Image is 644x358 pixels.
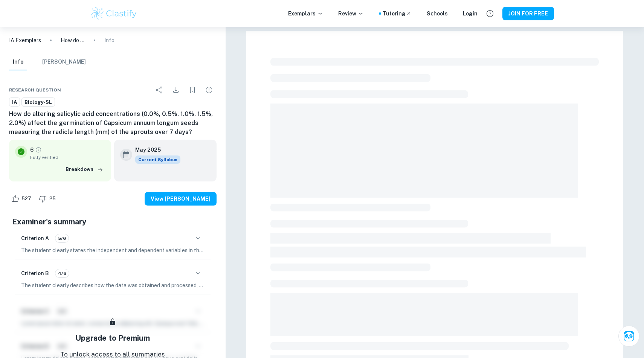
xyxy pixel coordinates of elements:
button: [PERSON_NAME] [42,54,86,70]
span: 25 [45,195,60,203]
span: Fully verified [30,154,105,161]
span: IA [9,99,20,106]
a: Biology-SL [21,97,55,107]
h6: How do altering salicylic acid concentrations (0.0%, 0.5%, 1.0%, 1.5%, 2.0%) affect the germinati... [9,110,217,137]
button: Breakdown [64,164,105,175]
button: View [PERSON_NAME] [145,192,217,206]
img: Clastify logo [90,6,138,21]
a: Schools [427,9,448,18]
button: Help and Feedback [484,7,496,20]
h6: Criterion B [21,269,49,277]
a: Tutoring [383,9,412,18]
button: Ask Clai [618,326,639,347]
span: 5/6 [55,235,69,242]
p: Info [104,36,114,44]
span: 527 [17,195,35,203]
p: How do altering salicylic acid concentrations (0.0%, 0.5%, 1.0%, 1.5%, 2.0%) affect the germinati... [61,36,85,44]
div: Bookmark [185,82,200,97]
div: Like [9,193,35,205]
span: Biology-SL [22,99,55,106]
span: Research question [9,87,61,93]
div: Download [168,82,183,97]
a: Grade fully verified [35,146,42,153]
div: Share [152,82,167,97]
p: Exemplars [288,9,323,18]
div: Dislike [37,193,60,205]
div: Report issue [201,82,217,97]
p: The student clearly describes how the data was obtained and processed, providing explicit process... [21,281,204,289]
a: Login [463,9,478,18]
h6: May 2025 [135,146,174,154]
p: 6 [30,146,34,154]
div: This exemplar is based on the current syllabus. Feel free to refer to it for inspiration/ideas wh... [135,155,180,164]
p: The student clearly states the independent and dependent variables in the research question, spec... [21,246,204,254]
button: JOIN FOR FREE [502,7,554,20]
a: IA [9,97,20,107]
button: Info [9,54,27,70]
h6: Criterion A [21,234,49,242]
a: IA Exemplars [9,36,41,44]
span: 4/6 [55,270,69,277]
h5: Upgrade to Premium [75,332,150,344]
h5: Examiner's summary [12,216,214,227]
p: Review [338,9,364,18]
span: Current Syllabus [135,155,180,164]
